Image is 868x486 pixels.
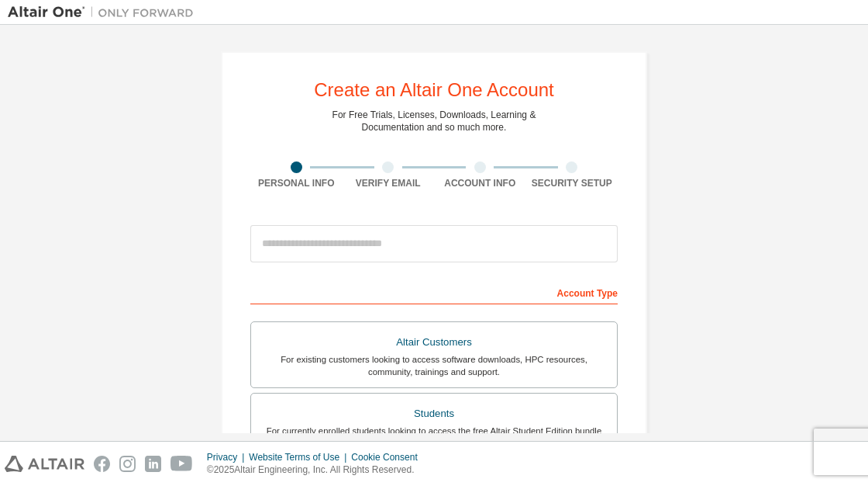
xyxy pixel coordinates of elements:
img: facebook.svg [94,456,110,472]
div: Personal Info [250,177,343,189]
div: Altair Customers [260,332,608,353]
div: Privacy [207,451,249,463]
div: Students [260,403,608,425]
div: Security Setup [526,177,618,189]
div: Cookie Consent [351,451,426,463]
div: For Free Trials, Licenses, Downloads, Learning & Documentation and so much more. [332,109,536,134]
div: For currently enrolled students looking to access the free Altair Student Edition bundle and all ... [260,425,608,450]
img: altair_logo.svg [5,456,84,472]
img: linkedin.svg [145,456,161,472]
img: Altair One [8,5,201,20]
p: © 2025 Altair Engineering, Inc. All Rights Reserved. [207,463,427,477]
div: For existing customers looking to access software downloads, HPC resources, community, trainings ... [260,353,608,378]
img: instagram.svg [119,456,136,472]
div: Create an Altair One Account [314,81,554,99]
div: Account Type [250,279,618,304]
div: Verify Email [343,177,435,189]
img: youtube.svg [170,456,193,472]
div: Website Terms of Use [249,451,351,463]
div: Account Info [434,177,526,189]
